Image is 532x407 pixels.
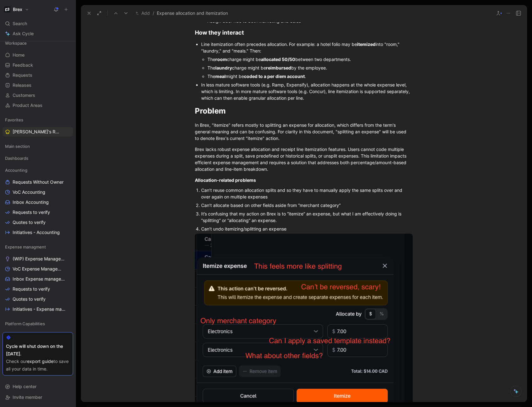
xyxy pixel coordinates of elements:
div: Invite member [3,393,73,402]
div: Main section [3,142,73,151]
a: Releases [3,81,73,90]
div: Help center [3,382,73,391]
a: Requests Without Owner [3,177,73,187]
span: Feedback [13,62,33,68]
a: Quotes to verify [3,294,73,304]
span: (WIP) Expense Management Problems [13,256,66,262]
div: Expense managment [3,242,73,252]
span: Home [13,52,25,58]
a: VoC Expense Management [3,264,73,274]
span: Quotes to verify [13,296,46,302]
span: Expense allocation and itemization [157,9,228,17]
span: coded to a per diem account [244,74,305,79]
a: Initiatives - Accounting [3,228,73,237]
a: Quotes to verify [3,218,73,227]
span: Invite member [13,394,42,400]
span: into "room," "laundry," and "meals." Then: [201,42,401,53]
span: charge might be [227,57,261,62]
span: Favorites [5,117,23,123]
span: by the employee. [291,65,327,70]
span: meal [215,74,226,79]
span: Can’t allocate based on other fields aside from “merchant category” [201,203,341,208]
a: Feedback [3,60,73,70]
span: The [207,57,215,62]
span: Brex lacks robust expense allocation and receipt line itemization features. Users cannot code mul... [195,147,408,172]
button: BrexBrex [3,5,31,14]
div: Dashboards [3,153,73,165]
div: Check our to save all your data in time. [6,358,70,373]
span: How they interact [195,29,244,36]
span: Releases [13,82,31,88]
span: between two departments. [295,57,351,62]
div: Dashboards [3,153,73,163]
span: In less mature software tools (e.g. Ramp, Expensify), allocation happens at the whole expense lev... [201,82,411,101]
span: allocated 50/50 [261,57,295,62]
span: Quotes to verify [13,219,46,226]
span: Line itemization often precedes allocation. [201,42,288,47]
a: Ask Cycle [3,29,73,38]
span: Dashboards [5,155,28,161]
a: Customers [3,91,73,100]
span: [PERSON_NAME]'s Requests [13,129,59,135]
span: In Brex, "itemize" refers mostly to splitting an expense for allocation, which differs from the t... [195,122,408,141]
div: Platform Capabilities [3,319,73,328]
span: itemized [357,42,376,47]
span: / [153,9,154,17]
a: export guide [27,359,54,364]
span: charge might be [232,65,266,70]
span: Platform Capabilities [5,321,45,327]
div: Workspace [3,38,73,48]
span: VoC Expense Management [13,266,65,272]
span: Search [13,20,27,27]
span: laundry [215,65,232,70]
a: Inbox Accounting [3,198,73,207]
span: Requests Without Owner [13,179,64,185]
span: Workspace [5,40,27,46]
a: Requests [3,70,73,80]
span: Inbox Accounting [13,199,49,205]
span: Initiatives - Accounting [13,229,60,236]
span: . [305,74,306,79]
span: Inbox Expense management [13,276,65,282]
span: VoC Accounting [13,189,45,195]
span: Assign Uber ride to both Marketing and Sales [207,18,301,24]
span: Ask Cycle [13,30,34,37]
span: Main section [5,143,30,149]
span: room [215,57,227,62]
span: Allocation-related problems [195,177,256,183]
span: Can’t reuse common allocation splits and so they have to manually apply the same splits over and ... [201,187,404,199]
span: The [207,65,215,70]
div: Search [3,19,73,28]
span: Customers [13,92,35,98]
span: The [207,74,215,79]
div: Accounting [3,165,73,175]
span: might be [226,74,244,79]
div: Cycle will shut down on the [DATE]. [6,343,70,358]
span: Product Areas [13,102,42,109]
span: Requests to verify [13,286,50,292]
a: Requests to verify [3,284,73,294]
h1: Brex [13,7,22,12]
span: Requests [13,72,32,78]
div: Platform Capabilities [3,319,73,330]
span: Help center [13,384,37,389]
div: Favorites [3,115,73,125]
a: VoC Accounting [3,187,73,197]
div: AccountingRequests Without OwnerVoC AccountingInbox AccountingRequests to verifyQuotes to verifyI... [3,165,73,237]
span: Can’t undo itemizing/splitting an expense [201,226,286,231]
a: Requests to verify [3,208,73,217]
span: reimbursed [266,65,291,70]
button: Add [134,9,151,17]
span: Expense managment [5,244,46,250]
div: Expense managment(WIP) Expense Management ProblemsVoC Expense ManagementInbox Expense managementR... [3,242,73,314]
span: Requests to verify [13,209,50,215]
span: It’s confusing that my action on Brex is to “itemize” an expense, but what I am effectively doing... [201,211,403,223]
a: Initiatives - Expense management [3,304,73,314]
a: Inbox Expense management [3,274,73,284]
a: (WIP) Expense Management Problems [3,254,73,264]
a: Product Areas [3,101,73,110]
a: [PERSON_NAME]'s Requests [3,127,73,137]
img: Brex [4,6,10,13]
a: Home [3,50,73,60]
span: Accounting [5,167,27,173]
